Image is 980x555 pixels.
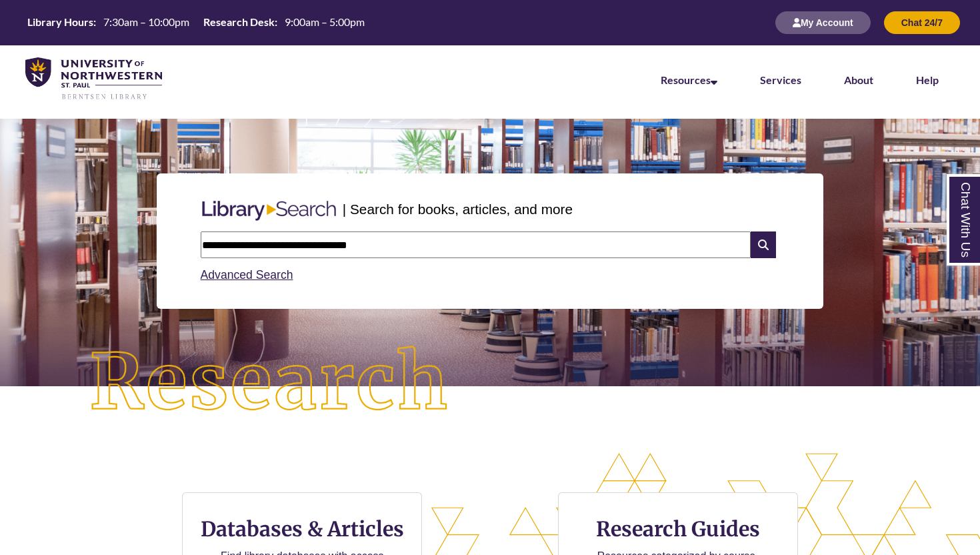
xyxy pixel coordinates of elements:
th: Research Desk: [198,15,279,29]
h3: Databases & Articles [193,516,411,542]
table: Hours Today [22,15,370,29]
a: Help [916,73,939,86]
span: 7:30am – 10:00pm [103,15,189,28]
img: UNWSP Library Logo [25,57,162,101]
img: Research [49,306,491,460]
a: Resources [661,73,717,86]
i: Search [751,231,776,258]
a: Chat 24/7 [884,17,960,28]
button: My Account [775,11,871,34]
h3: Research Guides [569,516,787,542]
a: Hours Today [22,15,370,31]
span: 9:00am – 5:00pm [285,15,365,28]
button: Chat 24/7 [884,11,960,34]
p: | Search for books, articles, and more [343,199,573,219]
th: Library Hours: [22,15,98,29]
a: Advanced Search [201,268,293,282]
a: Services [760,73,801,86]
a: My Account [775,17,871,28]
a: About [844,73,873,86]
img: Libary Search [195,195,343,226]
